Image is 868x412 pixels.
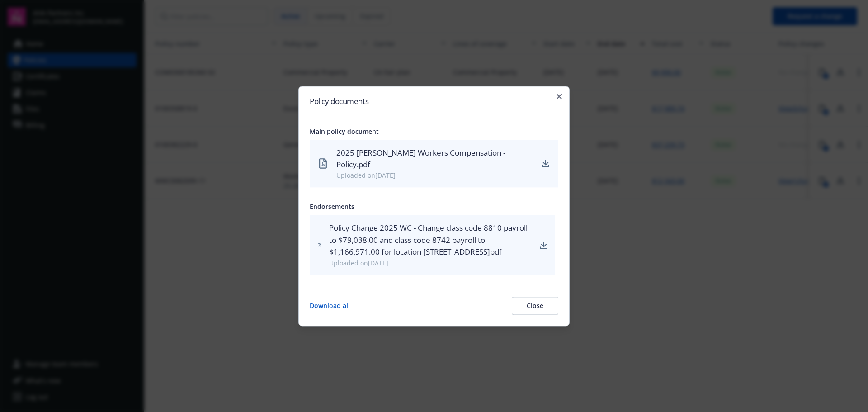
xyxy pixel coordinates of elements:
[310,127,558,136] div: Main policy document
[512,297,558,315] button: Close
[336,147,533,171] div: 2025 [PERSON_NAME] Workers Compensation - Policy.pdf
[329,223,533,258] div: Policy Change 2025 WC - Change class code 8810 payroll to $79,038.00 and class code 8742 payroll ...
[310,202,558,212] div: Endorsements
[310,297,350,315] button: Download all
[541,158,551,169] a: download
[540,240,547,251] a: download
[336,171,533,180] div: Uploaded on [DATE]
[310,97,558,105] h2: Policy documents
[329,258,533,268] div: Uploaded on [DATE]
